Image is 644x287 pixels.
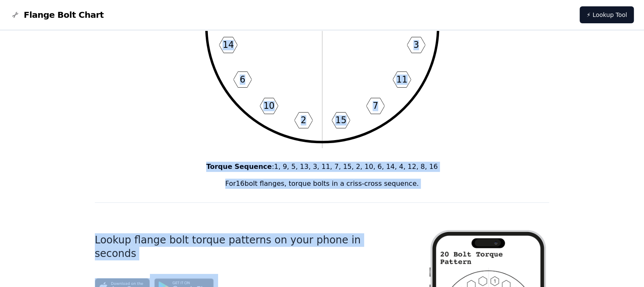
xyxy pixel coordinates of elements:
[95,179,550,189] p: For 16 bolt flanges, torque bolts in a criss-cross sequence.
[10,10,20,20] img: Flange Bolt Chart Logo
[301,115,306,125] text: 2
[24,9,104,21] span: Flange Bolt Chart
[206,163,272,171] b: Torque Sequence
[396,75,407,85] text: 11
[10,9,104,21] a: Flange Bolt Chart LogoFlange Bolt Chart
[373,101,378,111] text: 7
[222,40,233,50] text: 14
[263,101,274,111] text: 10
[95,233,401,260] h1: Lookup flange bolt torque patterns on your phone in seconds
[95,162,550,172] p: : 1, 9, 5, 13, 3, 11, 7, 15, 2, 10, 6, 14, 4, 12, 8, 16
[240,75,245,85] text: 6
[413,40,419,50] text: 3
[580,6,634,23] a: ⚡ Lookup Tool
[335,115,346,125] text: 15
